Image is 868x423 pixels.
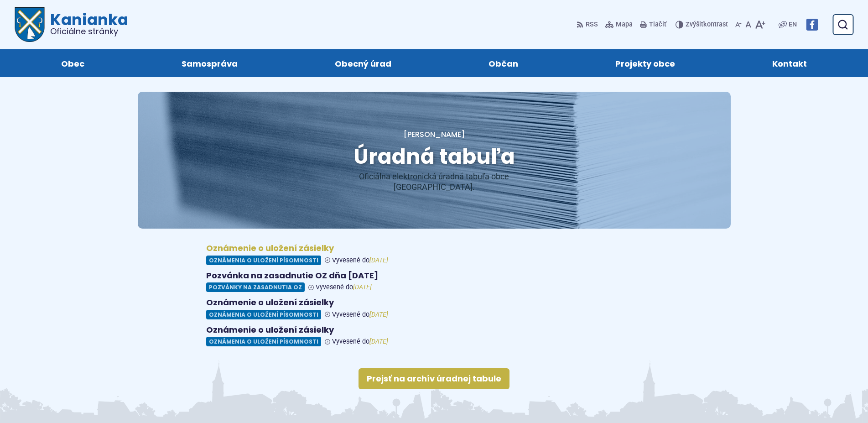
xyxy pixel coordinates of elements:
span: Oficiálne stránky [50,27,128,36]
img: Prejsť na Facebook stránku [806,19,818,31]
a: EN [787,19,799,30]
button: Zmenšiť veľkosť písma [733,15,743,34]
a: Oznámenie o uložení zásielky Oznámenia o uložení písomnosti Vyvesené do[DATE] [206,325,662,347]
a: Obecný úrad [296,49,431,77]
a: Projekty obce [576,49,714,77]
a: [PERSON_NAME] [404,129,465,140]
span: Tlačiť [649,21,666,29]
a: Logo Kanianka, prejsť na domovskú stránku. [15,7,128,42]
button: Nastaviť pôvodnú veľkosť písma [743,15,753,34]
a: Pozvánka na zasadnutie OZ dňa [DATE] Pozvánky na zasadnutia OZ Vyvesené do[DATE] [206,271,662,292]
button: Tlačiť [638,15,668,34]
span: kontrast [686,21,728,29]
button: Zvýšiťkontrast [676,15,730,34]
span: Samospráva [182,49,238,77]
span: Obecný úrad [335,49,391,77]
a: Oznámenie o uložení zásielky Oznámenia o uložení písomnosti Vyvesené do[DATE] [206,298,662,319]
h4: Oznámenie o uložení zásielky [206,298,662,308]
img: Prejsť na domovskú stránku [15,7,45,42]
a: Samospráva [142,49,277,77]
p: Oficiálna elektronická úradná tabuľa obce [GEOGRAPHIC_DATA]. [325,172,544,192]
span: Mapa [616,19,633,30]
a: Oznámenie o uložení zásielky Oznámenia o uložení písomnosti Vyvesené do[DATE] [206,243,662,265]
span: Obec [61,49,84,77]
span: Úradná tabuľa [353,142,515,171]
span: Kontakt [772,49,807,77]
h4: Oznámenie o uložení zásielky [206,243,662,254]
a: Prejsť na archív úradnej tabule [359,368,509,389]
span: Občan [489,49,518,77]
a: RSS [577,15,600,34]
a: Mapa [603,15,634,34]
button: Zväčšiť veľkosť písma [753,15,767,34]
span: RSS [586,19,598,30]
h4: Pozvánka na zasadnutie OZ dňa [DATE] [206,271,662,281]
h4: Oznámenie o uložení zásielky [206,325,662,335]
a: Občan [449,49,558,77]
span: Projekty obce [615,49,675,77]
a: Obec [22,49,124,77]
span: Zvýšiť [686,21,703,28]
a: Kontakt [733,49,846,77]
span: Kanianka [45,12,128,36]
span: EN [789,19,797,30]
